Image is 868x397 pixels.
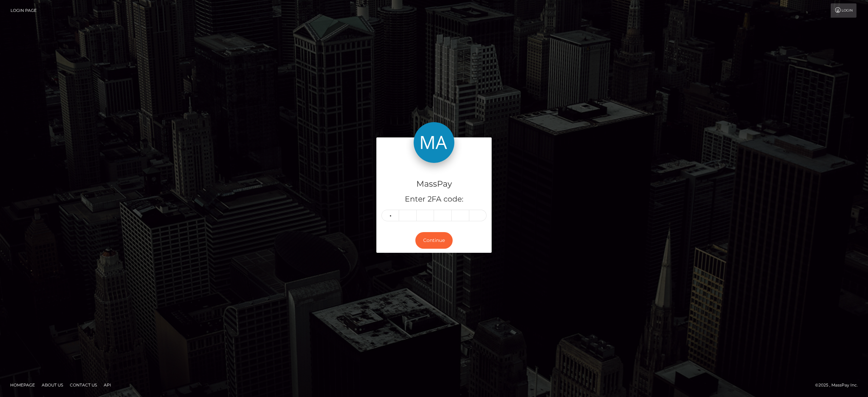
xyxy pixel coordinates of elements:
a: About Us [39,380,66,390]
a: Login Page [11,3,37,18]
img: MassPay [414,122,454,163]
a: Homepage [7,380,38,390]
button: Continue [415,232,453,249]
div: © 2025 , MassPay Inc. [815,381,863,389]
a: Login [831,3,856,18]
a: API [101,380,114,390]
h4: MassPay [381,178,487,190]
h5: Enter 2FA code: [381,194,487,205]
a: Contact Us [67,380,100,390]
